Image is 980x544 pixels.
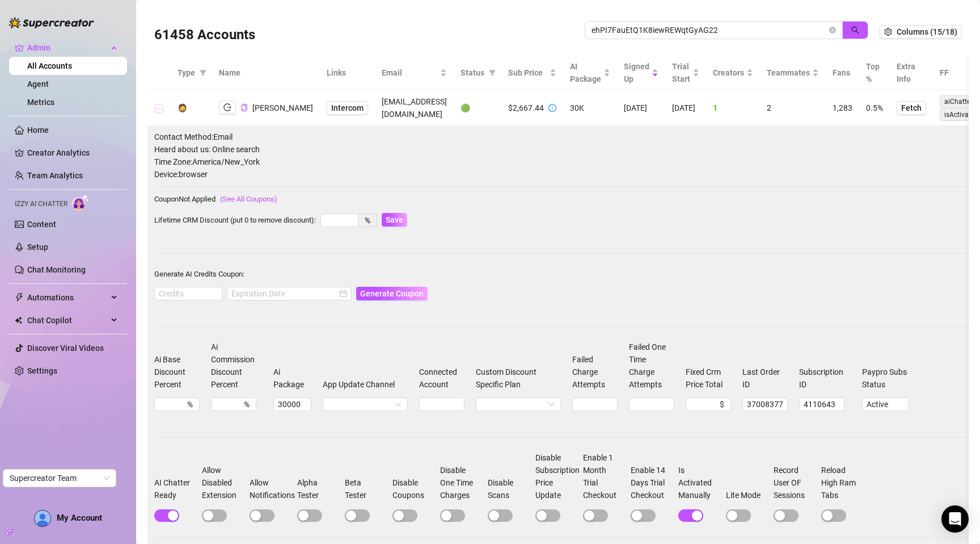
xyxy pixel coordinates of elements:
[240,103,248,112] button: Copy Account UID
[726,489,768,501] label: Lite Mode
[159,398,185,411] input: Ai Base Discount Percent
[200,69,206,76] span: filter
[27,39,108,57] span: Admin
[901,103,922,112] span: Fetch
[297,509,322,522] button: Alpha Tester
[726,509,751,522] button: Lite Mode
[774,509,799,522] button: Record User OF Sessions
[6,528,14,536] span: build
[686,366,731,391] label: Fixed Crm Price Total
[859,56,890,90] th: Top %
[799,366,851,391] label: Subscription ID
[631,464,676,501] label: Enable 14 Days Trial Checkout
[672,60,690,85] span: Trial Start
[154,476,200,501] label: AI Chatter Ready
[800,398,844,411] input: Subscription ID
[57,513,102,523] span: My Account
[240,104,248,111] span: copy
[890,56,933,90] th: Extra Info
[27,98,54,107] a: Metrics
[713,103,717,112] span: 1
[27,171,83,180] a: Team Analytics
[382,66,438,79] span: Email
[27,242,48,252] a: Setup
[862,366,947,391] label: Paypro Subscription Status
[829,27,836,34] button: close-circle
[327,101,368,115] a: Intercom
[665,56,706,90] th: Trial Start
[202,464,247,501] label: Allow Disabled Extension
[27,61,72,70] a: All Accounts
[713,66,744,79] span: Creators
[211,341,262,391] label: Ai Commission Discount Percent
[154,353,200,391] label: Ai Base Discount Percent
[345,509,370,522] button: Beta Tester
[356,287,428,300] button: Generate Coupon
[9,17,94,28] img: logo-BBDzfeDw.svg
[250,509,274,522] button: Allow Notifications
[386,215,403,224] span: Save
[155,104,164,113] button: Collapse row
[375,56,454,90] th: Email
[72,194,90,211] img: AI Chatter
[592,24,827,36] input: Search by UID / Name / Email / Creator Username
[501,56,563,90] th: Sub Price
[508,66,547,79] span: Sub Price
[345,476,390,501] label: Beta Tester
[220,195,277,203] a: (See All Coupons)
[866,103,883,112] span: 0.5%
[154,509,179,522] button: AI Chatter Ready
[419,397,464,411] input: Connected Account
[15,316,22,324] img: Chat Copilot
[617,56,665,90] th: Signed Up
[27,265,86,274] a: Chat Monitoring
[10,470,109,487] span: Supercreator Team
[884,28,892,36] span: setting
[178,66,195,79] span: Type
[867,398,943,411] span: Active
[535,509,560,522] button: Disable Subscription Price Update
[392,476,438,501] label: Disable Coupons
[833,103,852,112] span: 1,283
[548,104,556,112] span: info-circle
[630,398,674,411] input: Failed One Time Charge Attempts
[216,398,242,411] input: Ai Commission Discount Percent
[572,353,618,391] label: Failed Charge Attempts
[583,451,628,501] label: Enable 1 Month Trial Checkout
[273,366,311,391] label: Ai Package
[15,293,24,302] span: thunderbolt
[617,90,665,126] td: [DATE]
[154,195,216,203] span: Coupon Not Applied
[250,476,295,501] label: Allow Notifications
[273,397,311,411] input: Ai Package
[461,103,470,112] span: 🟢
[27,288,108,307] span: Automations
[774,464,819,501] label: Record User OF Sessions
[760,56,826,90] th: Teammates
[15,43,24,52] span: crown
[690,398,717,411] input: Fixed Crm Price Total
[154,270,244,278] span: Generate AI Credits Coupon:
[821,509,846,522] button: Reload High Ram Tabs
[767,66,810,79] span: Teammates
[563,90,617,126] td: 30K
[360,289,424,298] span: Generate Coupon
[678,509,703,522] button: Is Activated Manually
[767,103,771,112] span: 2
[35,510,50,526] img: AD_cMMTxCeTpmN1d5MnKJ1j-_uXZCpTKapSSqNGg4PyXtR_tCW7gZXTNmFz2tpVv9LSyNV7ff1CaS4f4q0HLYKULQOwoM5GQR...
[197,64,209,81] span: filter
[489,69,496,76] span: filter
[631,509,656,522] button: Enable 14 Days Trial Checkout
[331,102,364,114] span: Intercom
[178,102,187,114] div: 🧔
[629,341,674,391] label: Failed One Time Charge Attempts
[392,509,417,522] button: Disable Coupons
[323,378,402,391] label: App Update Channel
[508,102,544,114] div: $2,667.44
[440,509,465,522] button: Disable One Time Charges
[583,509,608,522] button: Enable 1 Month Trial Checkout
[488,476,533,501] label: Disable Scans
[252,103,313,112] span: [PERSON_NAME]
[570,60,601,85] span: AI Package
